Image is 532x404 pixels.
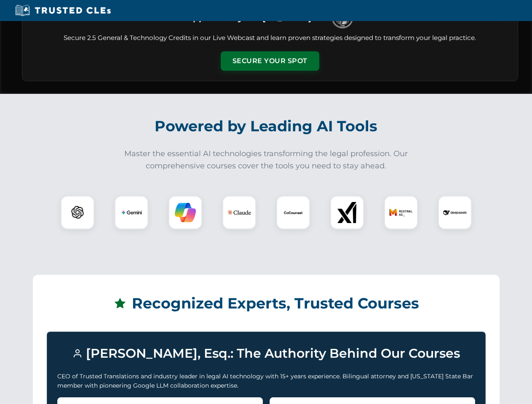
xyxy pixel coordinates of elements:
[221,51,319,71] button: Secure Your Spot
[175,202,196,223] img: Copilot Logo
[115,196,148,229] div: Gemini
[443,201,467,224] img: DeepSeek Logo
[61,196,94,229] div: ChatGPT
[283,202,304,223] img: CoCounsel Logo
[33,112,500,141] h2: Powered by Leading AI Tools
[384,196,418,229] div: Mistral AI
[222,196,256,229] div: Claude
[276,196,310,229] div: CoCounsel
[57,342,475,365] h3: [PERSON_NAME], Esq.: The Authority Behind Our Courses
[32,33,508,43] p: Secure 2.5 General & Technology Credits in our Live Webcast and learn proven strategies designed ...
[13,4,113,17] img: Trusted CLEs
[389,201,413,224] img: Mistral AI Logo
[119,148,414,172] p: Master the essential AI technologies transforming the legal profession. Our comprehensive courses...
[330,196,364,229] div: xAI
[121,202,142,223] img: Gemini Logo
[227,201,251,224] img: Claude Logo
[168,196,202,229] div: Copilot
[337,202,358,223] img: xAI Logo
[57,372,475,391] p: CEO of Trusted Translations and industry leader in legal AI technology with 15+ years experience....
[47,289,486,318] h2: Recognized Experts, Trusted Courses
[438,196,472,229] div: DeepSeek
[65,200,90,225] img: ChatGPT Logo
